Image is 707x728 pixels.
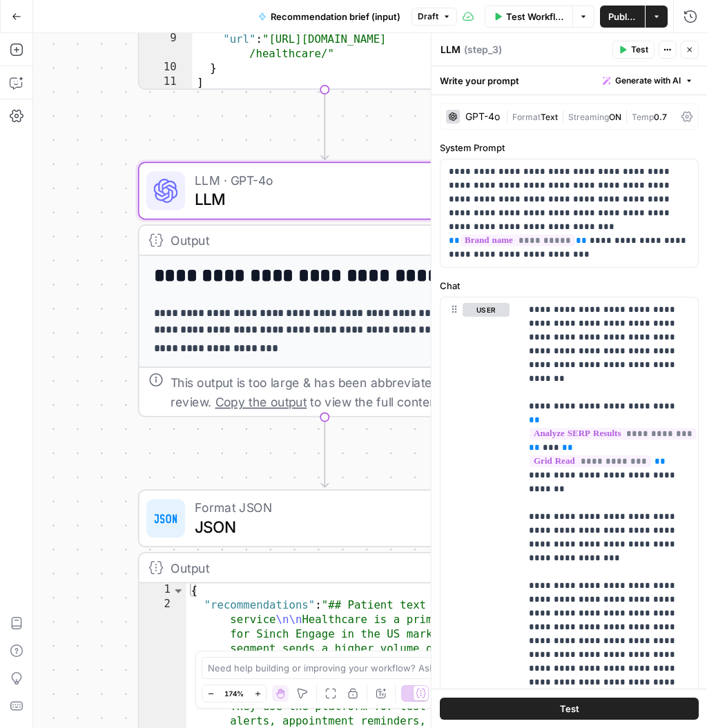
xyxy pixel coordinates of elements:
span: Publish [608,10,637,23]
button: Generate with AI [597,72,699,90]
div: Write your prompt [432,66,707,95]
span: Draft [418,10,438,23]
span: 174% [224,688,244,699]
div: 9 [139,32,193,61]
span: Test Workflow [506,10,564,23]
div: 10 [139,61,193,75]
span: Copy the output [215,394,307,409]
div: 1 [139,583,186,598]
span: Format JSON [195,498,445,517]
span: ON [609,112,621,122]
span: Generate with AI [615,75,681,87]
span: Text [541,112,558,122]
span: | [621,109,632,123]
button: Test [612,41,655,59]
label: System Prompt [440,141,699,155]
div: Output [171,230,474,250]
span: 0.7 [654,112,667,122]
span: Test [559,702,579,716]
span: LLM [195,187,445,211]
button: Test [440,698,699,720]
button: Publish [600,6,645,28]
span: | [558,109,568,123]
div: Output [171,558,474,578]
button: Draft [411,8,457,26]
g: Edge from step_2 to step_3 [321,89,328,160]
span: ( step_3 ) [464,43,502,57]
button: Test Workflow [485,6,572,28]
span: | [505,109,512,123]
g: Edge from step_3 to step_6 [321,416,328,487]
span: Streaming [568,112,609,122]
div: GPT-4o [465,112,500,121]
span: Recommendation brief (input) [271,10,400,23]
span: JSON [195,515,445,539]
textarea: LLM [440,43,461,57]
button: user [463,303,510,317]
label: Chat [440,279,699,293]
div: This output is too large & has been abbreviated for review. to view the full content. [171,373,501,411]
div: 11 [139,75,193,90]
span: LLM · GPT-4o [195,170,445,190]
span: Test [631,43,648,56]
span: Toggle code folding, rows 1 through 3 [172,583,185,598]
span: Format [512,112,541,122]
span: Temp [632,112,654,122]
button: Recommendation brief (input) [250,6,409,28]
